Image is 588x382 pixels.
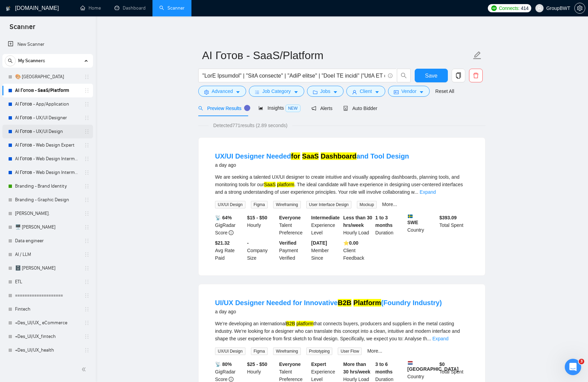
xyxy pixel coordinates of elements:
[214,239,246,262] div: Avg Rate Paid
[247,361,267,367] b: $25 - $50
[343,106,348,111] span: robot
[15,125,80,138] a: AI Готов - UX/UI Design
[251,347,268,355] span: Figma
[84,197,90,203] span: holder
[84,320,90,326] span: holder
[84,88,90,93] span: holder
[375,215,393,228] b: 1 to 3 months
[353,299,381,306] mark: Platform
[342,214,374,236] div: Hourly Load
[310,239,342,262] div: Member Since
[84,115,90,121] span: holder
[419,90,424,95] span: caret-down
[273,347,301,355] span: Wireframing
[84,142,90,148] span: holder
[537,6,542,11] span: user
[397,72,410,79] span: search
[306,347,333,355] span: Prototyping
[279,215,301,220] b: Everyone
[264,182,276,187] mark: SaaS
[311,106,316,111] span: notification
[311,361,326,367] b: Expert
[306,201,351,208] span: User Interface Design
[452,72,465,79] span: copy
[574,3,585,14] button: setting
[343,361,370,374] b: More than 30 hrs/week
[473,51,482,60] span: edit
[244,105,250,111] div: Tooltip anchor
[258,106,263,110] span: area-chart
[84,170,90,175] span: holder
[4,22,41,36] span: Scanner
[307,86,344,97] button: folderJobscaret-down
[198,86,246,97] button: settingAdvancedcaret-down
[15,84,80,97] a: AI Готов - SaaS/Platform
[5,55,16,66] button: search
[311,106,333,111] span: Alerts
[15,111,80,125] a: AI Готов - UX/UI Designer
[401,87,416,95] span: Vendor
[81,366,88,373] span: double-left
[388,73,392,78] span: info-circle
[521,4,529,12] span: 414
[343,215,372,228] b: Less than 30 hrs/week
[273,201,301,208] span: Wireframing
[15,152,80,166] a: AI Готов - Web Design Intermediate минус Developer
[84,293,90,298] span: holder
[338,299,351,306] mark: B2B
[15,234,80,248] a: Data engineer
[579,359,584,364] span: 3
[286,321,295,326] mark: B2B
[397,69,411,82] button: search
[202,71,385,80] input: Search Freelance Jobs...
[84,156,90,162] span: holder
[236,90,240,95] span: caret-down
[15,289,80,302] a: ====================
[338,347,362,355] span: User Flow
[15,166,80,179] a: AI Готов - Web Design Intermediate минус Development
[367,348,382,354] a: More...
[215,173,469,196] div: We are seeking a talented UX/UI designer to create intuitive and visually appealing dashboards, p...
[408,214,413,219] img: 🇸🇪
[414,189,418,195] span: ...
[6,3,11,14] img: logo
[84,252,90,257] span: holder
[279,240,297,246] b: Verified
[204,90,209,95] span: setting
[212,87,233,95] span: Advanced
[420,189,436,195] a: Expand
[277,182,294,187] mark: platform
[313,90,318,95] span: folder
[215,361,232,367] b: 📡 80%
[333,90,338,95] span: caret-down
[15,316,80,330] a: +Des_UI/UX_ eCommerce
[15,275,80,289] a: ETL
[427,336,431,341] span: ...
[491,5,497,11] img: upwork-logo.png
[294,90,298,95] span: caret-down
[321,152,356,160] mark: Dashboard
[5,58,15,63] span: search
[15,302,80,316] a: Fintech
[360,87,372,95] span: Client
[115,5,146,11] a: dashboardDashboard
[18,54,45,68] span: My Scanners
[15,330,80,343] a: +Des_UI/UX_fintech
[198,106,203,111] span: search
[229,230,233,235] span: info-circle
[209,122,292,129] span: Detected 771 results (2.89 seconds)
[15,207,80,220] a: [PERSON_NAME].
[247,215,267,220] b: $15 - $50
[215,201,245,208] span: UX/UI Design
[15,343,80,357] a: +Des_UI/UX_health
[215,347,245,355] span: UX/UI Design
[407,360,459,372] b: [GEOGRAPHIC_DATA]
[357,201,377,208] span: Mockup
[278,239,310,262] div: Payment Verified
[285,105,300,112] span: NEW
[278,214,310,236] div: Talent Preference
[262,87,291,95] span: Job Category
[15,138,80,152] a: AI Готов - Web Design Expert
[215,152,409,160] a: UX/UI Designer Neededfor SaaS Dashboardand Tool Design
[291,152,300,160] mark: for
